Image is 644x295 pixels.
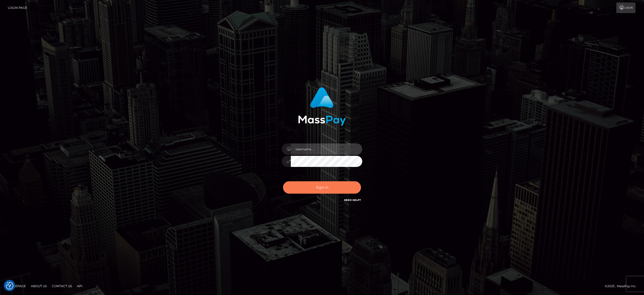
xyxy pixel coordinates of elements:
a: Contact Us [50,282,74,290]
button: Consent Preferences [6,282,13,289]
a: API [75,282,85,290]
button: Sign in [283,181,361,194]
input: Username... [291,143,362,155]
a: About Us [29,282,49,290]
a: Need Help? [344,198,361,202]
img: Revisit consent button [6,282,13,289]
img: MassPay Login [298,87,346,126]
a: Login [616,3,635,13]
a: Homepage [6,282,28,290]
a: Login Page [8,3,27,13]
div: © 2025 , MassPay Inc. [605,283,640,289]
